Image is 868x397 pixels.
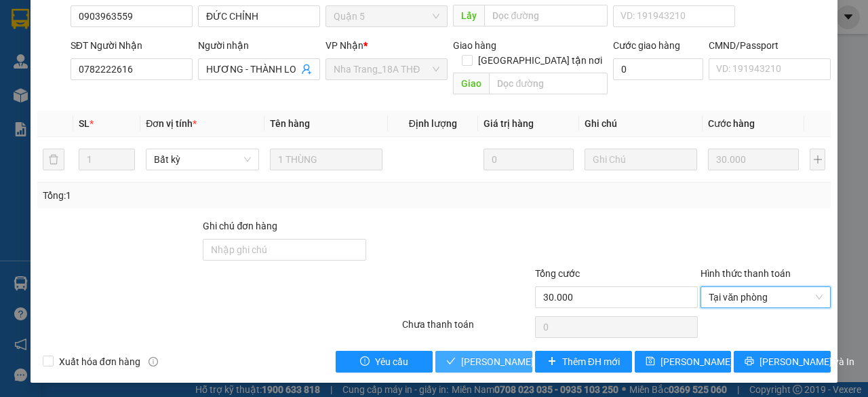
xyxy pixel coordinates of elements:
span: VP Nhận [325,40,363,51]
span: Lấy [453,5,484,26]
input: VD: Bàn, Ghế [270,149,382,170]
span: Giá trị hàng [484,118,534,129]
button: plusThêm ĐH mới [535,351,632,373]
span: Yêu cầu [375,354,408,369]
span: Giao hàng [453,40,496,51]
button: delete [43,149,64,170]
input: Dọc đường [484,5,607,26]
th: Ghi chú [579,111,703,137]
label: Hình thức thanh toán [701,268,791,279]
span: Nha Trang_18A THĐ [334,59,439,79]
input: 0 [484,149,574,170]
span: Cước hàng [708,118,755,129]
span: check [446,356,456,367]
span: exclamation-circle [360,356,370,367]
button: exclamation-circleYêu cầu [336,351,433,373]
span: SL [79,118,90,129]
label: Cước giao hàng [613,40,680,51]
span: Bất kỳ [154,149,250,170]
button: printer[PERSON_NAME] và In [734,351,831,373]
button: plus [810,149,825,170]
div: Chưa thanh toán [401,317,534,341]
span: [GEOGRAPHIC_DATA] tận nơi [473,53,608,68]
span: user-add [301,64,312,75]
span: [PERSON_NAME] và Giao hàng [461,354,591,369]
label: Ghi chú đơn hàng [203,221,277,231]
span: Quận 5 [334,6,439,26]
span: Định lượng [409,118,457,129]
span: plus [547,356,557,367]
span: Xuất hóa đơn hàng [54,354,146,369]
span: Giao [453,73,489,94]
div: CMND/Passport [709,38,831,53]
button: check[PERSON_NAME] và Giao hàng [435,351,532,373]
input: 0 [708,149,799,170]
input: Ghi Chú [585,149,697,170]
span: Tổng cước [535,268,580,279]
button: save[PERSON_NAME] thay đổi [635,351,732,373]
span: Tại văn phòng [709,287,823,307]
span: Thêm ĐH mới [562,354,620,369]
input: Dọc đường [489,73,607,94]
div: Người nhận [198,38,320,53]
input: Ghi chú đơn hàng [203,239,366,261]
div: SĐT Người Nhận [71,38,193,53]
span: Tên hàng [270,118,310,129]
span: printer [745,356,754,367]
span: info-circle [149,357,158,366]
input: Cước giao hàng [613,58,703,80]
span: [PERSON_NAME] và In [759,354,854,369]
span: save [646,356,655,367]
div: Tổng: 1 [43,188,336,203]
span: [PERSON_NAME] thay đổi [660,354,769,369]
span: Đơn vị tính [146,118,197,129]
